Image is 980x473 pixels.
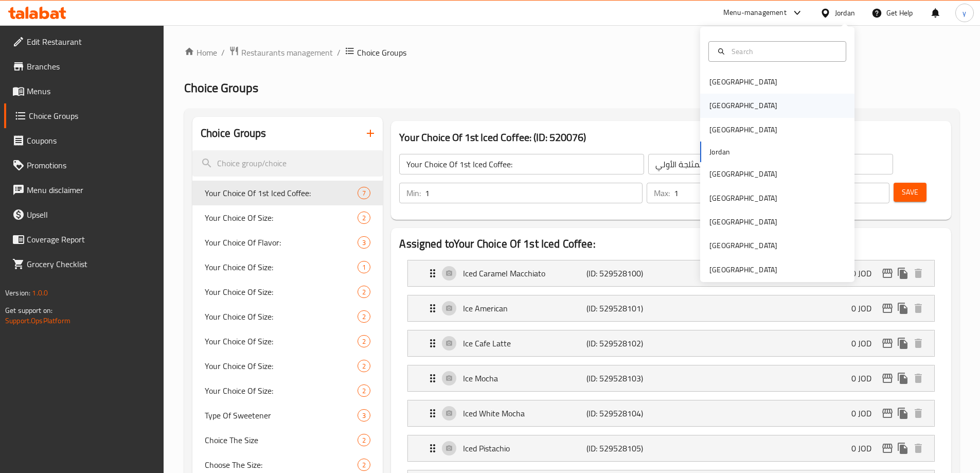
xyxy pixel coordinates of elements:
div: Choices [358,335,370,347]
h2: Assigned to Your Choice Of 1st Iced Coffee: [399,236,943,252]
a: Grocery Checklist [4,252,164,276]
span: Promotions [27,159,155,171]
button: duplicate [895,441,911,456]
div: [GEOGRAPHIC_DATA] [709,168,777,180]
div: Your Choice Of Size:2 [192,354,383,378]
span: Your Choice Of Size: [205,360,358,372]
input: search [192,150,383,177]
span: Get support on: [5,304,52,317]
button: duplicate [895,301,911,316]
span: Save [902,186,918,199]
span: 3 [358,411,370,421]
div: Your Choice Of Size:2 [192,279,383,304]
a: Coverage Report [4,227,164,252]
p: 0 JOD [851,267,880,279]
a: Home [184,46,217,59]
div: [GEOGRAPHIC_DATA] [709,192,777,204]
span: Type Of Sweetener [205,409,358,422]
div: Your Choice Of Size:1 [192,255,383,279]
div: Choices [358,261,370,273]
span: Menus [27,85,155,97]
span: Your Choice Of Size: [205,335,358,347]
li: Expand [399,291,943,326]
button: delete [911,301,926,316]
span: Your Choice Of Size: [205,286,358,298]
div: Choices [358,459,370,471]
a: Menus [4,79,164,103]
div: Choices [358,409,370,422]
a: Support.OpsPlatform [5,314,70,327]
div: Your Choice Of Size:2 [192,329,383,354]
button: edit [880,266,895,281]
div: Expand [408,435,934,461]
span: Your Choice Of Size: [205,212,358,224]
p: (ID: 529528104) [586,407,669,419]
div: [GEOGRAPHIC_DATA] [709,100,777,111]
div: Your Choice Of Size:2 [192,378,383,403]
div: Your Choice Of 1st Iced Coffee:7 [192,181,383,205]
div: [GEOGRAPHIC_DATA] [709,264,777,275]
div: Choices [358,384,370,397]
span: 2 [358,386,370,396]
span: Grocery Checklist [27,258,155,270]
div: Expand [408,295,934,321]
span: Coverage Report [27,233,155,246]
div: [GEOGRAPHIC_DATA] [709,216,777,227]
p: Iced Pistachio [463,442,586,454]
div: Choices [358,286,370,298]
button: delete [911,266,926,281]
button: delete [911,336,926,351]
nav: breadcrumb [184,46,959,59]
p: 0 JOD [851,372,880,384]
li: Expand [399,396,943,431]
div: Choices [358,310,370,323]
p: (ID: 529528103) [586,372,669,384]
button: delete [911,406,926,421]
span: Branches [27,60,155,73]
span: y [963,7,966,19]
a: Coupons [4,128,164,153]
span: 2 [358,312,370,322]
span: Choice The Size [205,434,358,446]
button: edit [880,441,895,456]
span: 1 [358,262,370,272]
p: 0 JOD [851,302,880,314]
h3: Your Choice Of 1st Iced Coffee: (ID: 520076) [399,129,943,146]
button: delete [911,371,926,386]
p: (ID: 529528105) [586,442,669,454]
p: Ice Mocha [463,372,586,384]
div: Your Choice Of Size:2 [192,205,383,230]
span: 2 [358,435,370,445]
div: Expand [408,365,934,391]
li: / [221,46,225,59]
div: Expand [408,400,934,426]
div: [GEOGRAPHIC_DATA] [709,124,777,135]
span: 2 [358,213,370,223]
button: duplicate [895,336,911,351]
p: 0 JOD [851,337,880,349]
a: Upsell [4,202,164,227]
button: duplicate [895,266,911,281]
div: Choices [358,212,370,224]
p: 0 JOD [851,442,880,454]
span: Your Choice Of Flavor: [205,236,358,249]
div: [GEOGRAPHIC_DATA] [709,76,777,87]
div: Expand [408,260,934,286]
a: Menu disclaimer [4,178,164,202]
button: edit [880,301,895,316]
div: Jordan [835,7,855,19]
div: Expand [408,330,934,356]
a: Branches [4,54,164,79]
div: Choices [358,236,370,249]
input: Search [727,46,840,57]
a: Promotions [4,153,164,178]
button: delete [911,441,926,456]
span: Menu disclaimer [27,184,155,196]
span: 2 [358,287,370,297]
span: Version: [5,286,30,300]
div: Menu-management [723,7,787,19]
button: Save [894,183,926,202]
p: Max: [654,187,670,199]
p: Min: [406,187,421,199]
a: Edit Restaurant [4,29,164,54]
